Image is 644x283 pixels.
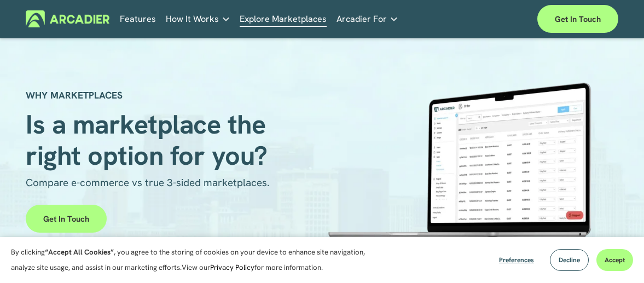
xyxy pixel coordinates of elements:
[11,245,367,275] p: By clicking , you agree to the storing of cookies on your device to enhance site navigation, anal...
[166,11,219,27] span: How It Works
[26,176,270,189] span: Compare e-commerce vs true 3-sided marketplaces.
[26,205,107,233] a: Get in touch
[26,10,109,27] img: Arcadier
[45,247,114,257] strong: “Accept All Cookies”
[550,249,589,271] button: Decline
[210,263,254,272] a: Privacy Policy
[336,10,398,27] a: folder dropdown
[559,256,580,264] span: Decline
[596,249,633,271] button: Accept
[491,249,542,271] button: Preferences
[26,107,272,173] span: Is a marketplace the right option for you?
[605,256,625,264] span: Accept
[336,11,387,27] span: Arcadier For
[166,10,230,27] a: folder dropdown
[240,10,327,27] a: Explore Marketplaces
[120,10,156,27] a: Features
[537,5,618,33] a: Get in touch
[499,256,534,264] span: Preferences
[26,89,123,101] strong: WHY MARKETPLACES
